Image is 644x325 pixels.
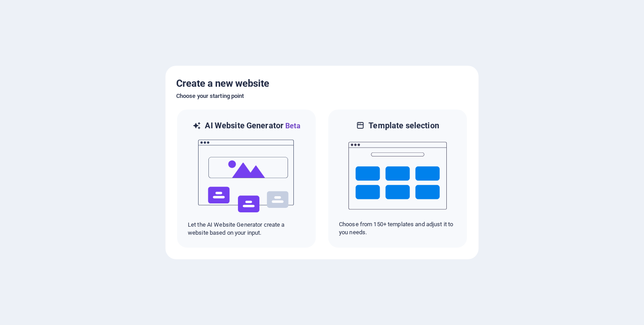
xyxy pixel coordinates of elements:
img: ai [197,131,296,221]
h6: Template selection [369,120,439,131]
p: Choose from 150+ templates and adjust it to you needs. [339,220,456,236]
h5: Create a new website [176,76,468,91]
div: AI Website GeneratorBetaaiLet the AI Website Generator create a website based on your input. [176,109,317,249]
h6: Choose your starting point [176,91,468,101]
p: Let the AI Website Generator create a website based on your input. [188,221,305,237]
h6: AI Website Generator [205,120,300,131]
div: Template selectionChoose from 150+ templates and adjust it to you needs. [327,109,468,249]
span: Beta [284,122,301,130]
